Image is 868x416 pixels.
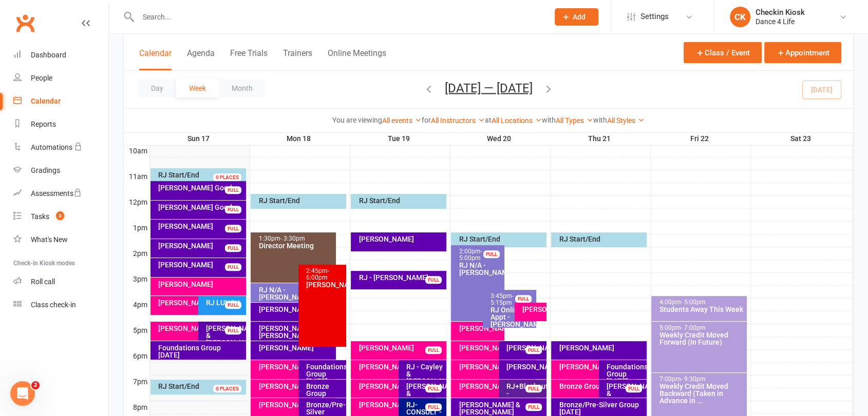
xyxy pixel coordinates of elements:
a: All events [382,116,422,125]
div: [PERSON_NAME] [358,401,433,408]
div: FULL [525,385,542,392]
th: 6pm [124,349,149,362]
button: Agenda [187,48,215,70]
span: - 9:30pm [681,375,705,383]
a: All Types [556,116,593,125]
div: Calendar [31,97,61,105]
div: RJ N/A - [PERSON_NAME] [258,286,333,301]
div: [PERSON_NAME] Good [158,204,244,211]
div: FULL [225,263,241,271]
th: 3pm [124,272,149,285]
strong: with [593,116,607,124]
div: [PERSON_NAME] [558,344,644,351]
div: 5:00pm [658,325,744,331]
iframe: Intercom live chat [10,381,35,406]
div: RJ Start/End [258,197,344,204]
a: Class kiosk mode [13,293,108,316]
div: [PERSON_NAME] [158,261,244,268]
span: RJ Start/End [158,382,199,390]
div: Bronze Group [DATE] [558,383,634,390]
input: Search... [135,10,541,24]
span: Settings [640,5,669,28]
a: Dashboard [13,44,108,67]
div: FULL [626,385,642,392]
span: - 7:00pm [681,324,705,331]
strong: with [542,116,556,124]
span: RJ Start/End [158,171,199,179]
button: Free Trials [230,48,268,70]
span: - 3:30pm [280,235,305,242]
div: People [31,74,52,82]
div: [PERSON_NAME] [358,363,433,370]
span: 3 [56,211,64,220]
a: All Locations [492,116,542,125]
div: Students Away This Week [658,306,744,313]
div: RJ+Blockout - [PERSON_NAME] [506,383,544,404]
span: 2 [31,381,40,389]
div: Bronze/Pre-Silver Group [DATE] [558,401,644,415]
div: RJ N/A - [PERSON_NAME] [458,262,502,276]
strong: at [485,116,492,124]
span: - 5:00pm [681,299,705,306]
div: FULL [425,403,442,411]
div: FULL [225,206,241,213]
div: Weekly Credit Moved Backward (Taken in Advance in ... [658,383,744,404]
div: Bronze Group [DATE] [306,383,344,404]
div: 2:00pm [458,248,502,262]
div: FULL [225,301,241,309]
div: FULL [225,225,241,232]
div: Weekly Credit Moved Forward (In Future) [658,331,744,346]
div: Foundations Group [DATE] [158,344,244,359]
div: [PERSON_NAME] [358,383,433,390]
span: - 5:00pm [459,248,482,262]
th: Mon 18 [250,132,350,145]
button: Month [219,79,266,97]
button: Calendar [139,48,172,70]
button: [DATE] — [DATE] [445,81,533,95]
button: Trainers [283,48,312,70]
div: 2:45pm [306,268,344,281]
a: Tasks 3 [13,205,108,228]
div: RJ - Cayley & [PERSON_NAME] [406,363,444,385]
div: [PERSON_NAME] [458,344,534,351]
div: Class check-in [31,301,76,309]
th: Thu 21 [550,132,650,145]
div: Tasks [31,212,49,221]
div: [PERSON_NAME] [358,235,444,243]
div: [PERSON_NAME] [258,306,333,313]
div: [PERSON_NAME] & [PERSON_NAME] [258,325,333,339]
a: All Instructors [431,116,485,125]
div: [PERSON_NAME] [306,281,344,288]
th: Wed 20 [450,132,550,145]
div: [PERSON_NAME] [258,401,333,408]
div: 0 PLACES [213,173,241,181]
div: FULL [515,295,532,303]
div: 3:45pm [490,293,534,306]
th: 10am [124,144,149,157]
div: [PERSON_NAME] [258,383,333,390]
div: Foundations Group [DATE] [306,363,344,385]
div: FULL [525,346,542,354]
div: FULL [483,250,500,258]
div: [PERSON_NAME] [458,325,502,332]
a: Clubworx [12,10,38,36]
div: FULL [425,346,442,354]
div: Reports [31,120,56,128]
div: FULL [225,327,241,334]
a: Gradings [13,159,108,182]
div: Dashboard [31,51,66,59]
span: - 6:00pm [306,267,329,281]
th: 5pm [124,324,149,336]
a: Assessments [13,182,108,205]
div: [PERSON_NAME] & [PERSON_NAME] [205,325,244,346]
th: 8pm [124,401,149,413]
strong: for [422,116,431,124]
th: 12pm [124,195,149,208]
div: Gradings [31,166,60,174]
th: Fri 22 [650,132,750,145]
div: [PERSON_NAME] [158,242,244,249]
div: What's New [31,235,68,244]
div: [PERSON_NAME] Good [158,184,244,191]
th: 11am [124,170,149,183]
div: [PERSON_NAME] [258,344,333,351]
